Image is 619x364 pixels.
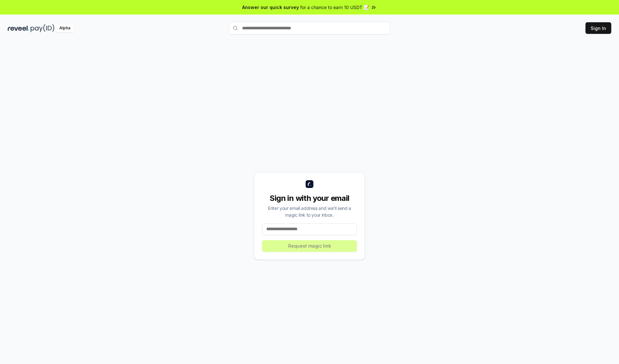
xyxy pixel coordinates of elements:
button: Sign In [585,22,611,34]
div: Enter your email address and we’ll send a magic link to your inbox. [262,205,357,218]
img: reveel_dark [8,24,29,32]
img: logo_small [306,180,313,188]
span: Answer our quick survey [242,4,299,11]
div: Alpha [56,24,74,32]
div: Sign in with your email [262,193,357,203]
img: pay_id [31,24,54,32]
span: for a chance to earn 10 USDT 📝 [300,4,369,11]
